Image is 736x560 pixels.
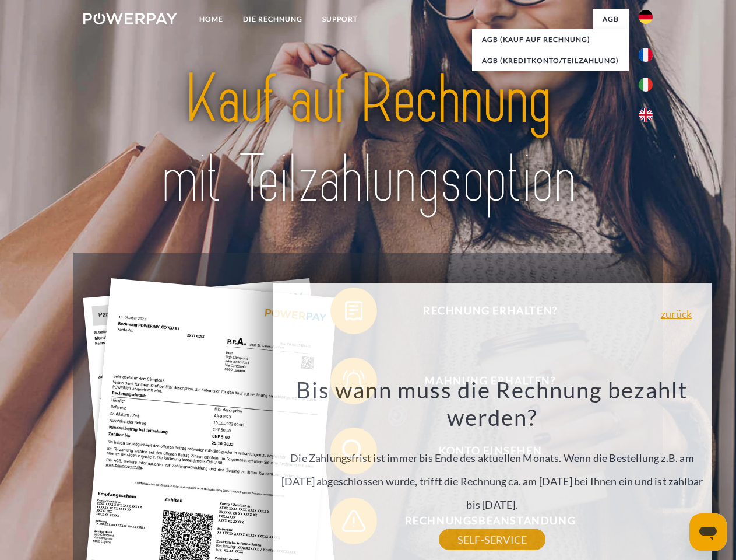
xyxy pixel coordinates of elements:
img: logo-powerpay-white.svg [83,13,177,24]
a: AGB (Kauf auf Rechnung) [472,29,629,50]
img: fr [639,48,653,62]
img: en [639,108,653,122]
iframe: Schaltfläche zum Öffnen des Messaging-Fensters [689,513,727,551]
a: DIE RECHNUNG [233,9,312,30]
img: title-powerpay_de.svg [111,56,625,223]
a: zurück [661,309,692,319]
img: it [639,78,653,92]
a: Home [189,9,233,30]
h3: Bis wann muss die Rechnung bezahlt werden? [280,376,705,432]
img: de [639,10,653,24]
a: AGB (Kreditkonto/Teilzahlung) [472,50,629,71]
a: agb [593,9,629,30]
div: Die Zahlungsfrist ist immer bis Ende des aktuellen Monats. Wenn die Bestellung z.B. am [DATE] abg... [280,376,705,540]
a: SELF-SERVICE [439,529,545,550]
a: SUPPORT [312,9,368,30]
